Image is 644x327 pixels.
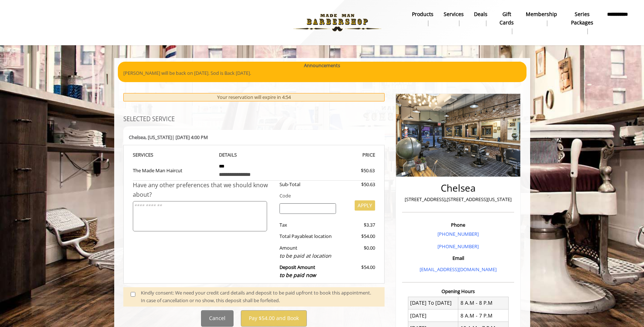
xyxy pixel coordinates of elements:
[309,233,332,239] span: at location
[458,297,509,309] td: 8 A.M - 8 P.M
[274,221,342,229] div: Tax
[123,93,385,101] div: Your reservation will expire in 4:54
[129,134,208,141] b: Chelsea | [DATE] 4:00 PM
[404,222,512,227] h3: Phone
[420,266,497,273] a: [EMAIL_ADDRESS][DOMAIN_NAME]
[404,183,512,193] h2: Chelsea
[123,116,385,123] h3: SELECTED SERVICE
[287,3,387,43] img: Made Man Barbershop logo
[279,264,316,278] b: Deposit Amount
[294,151,375,159] th: PRICE
[201,310,234,327] button: Cancel
[335,167,375,174] div: $50.63
[469,9,493,28] a: DealsDeals
[342,263,375,279] div: $54.00
[141,289,377,304] div: Kindly consent: We need your credit card details and deposit to be paid upfront to book this appo...
[241,310,307,327] button: Pay $54.00 and Book
[355,200,375,211] button: APPLY
[133,159,214,181] td: The Made Man Haircut
[404,196,512,203] p: [STREET_ADDRESS],[STREET_ADDRESS][US_STATE]
[408,297,458,309] td: [DATE] To [DATE]
[342,232,375,240] div: $54.00
[123,69,521,77] p: [PERSON_NAME] will be back on [DATE]. Sod is Back [DATE].
[562,9,602,36] a: Series packagesSeries packages
[133,151,214,159] th: SERVICE
[404,255,512,261] h3: Email
[493,9,521,36] a: Gift cardsgift cards
[279,272,316,278] span: to be paid now
[279,252,336,260] div: to be paid at location
[146,134,172,141] span: , [US_STATE]
[437,243,479,250] a: [PHONE_NUMBER]
[304,62,340,69] b: Announcements
[151,151,153,158] span: S
[567,10,597,27] b: Series packages
[342,221,375,229] div: $3.37
[437,231,479,237] a: [PHONE_NUMBER]
[274,181,342,188] div: Sub-Total
[526,10,557,18] b: Membership
[412,10,433,18] b: products
[402,289,514,294] h3: Opening Hours
[342,244,375,260] div: $0.00
[213,151,294,159] th: DETAILS
[274,192,375,200] div: Code
[521,9,562,28] a: MembershipMembership
[458,309,509,322] td: 8 A.M - 7 P.M
[444,10,464,18] b: Services
[407,9,439,28] a: Productsproducts
[274,232,342,240] div: Total Payable
[408,309,458,322] td: [DATE]
[274,244,342,260] div: Amount
[498,10,516,27] b: gift cards
[474,10,487,18] b: Deals
[342,181,375,188] div: $50.63
[133,181,274,199] div: Have any other preferences that we should know about?
[439,9,469,28] a: ServicesServices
